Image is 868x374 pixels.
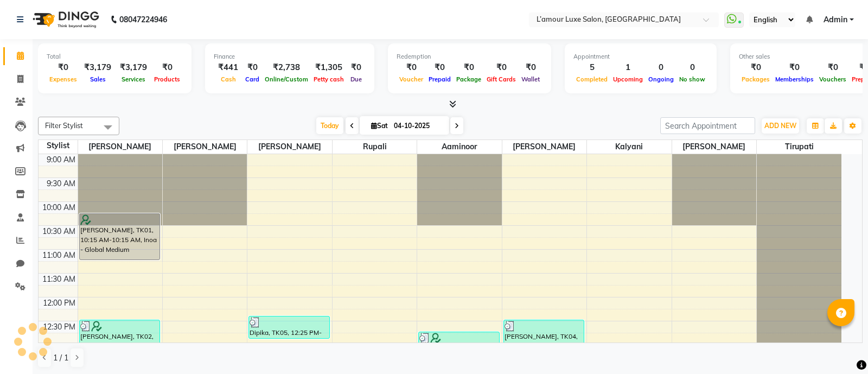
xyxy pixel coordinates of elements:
[151,61,183,74] div: ₹0
[40,202,78,213] div: 10:00 AM
[824,14,847,26] span: Admin
[45,121,83,130] span: Filter Stylist
[41,321,78,333] div: 12:30 PM
[53,352,68,364] span: 1 / 1
[587,140,671,154] span: Kalyani
[348,75,365,83] span: Due
[660,117,755,134] input: Search Appointment
[676,61,708,74] div: 0
[119,4,167,35] b: 08047224946
[397,75,426,83] span: Voucher
[247,140,331,154] span: [PERSON_NAME]
[40,226,78,237] div: 10:30 AM
[333,140,417,154] span: Rupali
[40,250,78,261] div: 11:00 AM
[739,75,773,83] span: Packages
[78,140,162,154] span: [PERSON_NAME]
[454,61,484,74] div: ₹0
[87,75,108,83] span: Sales
[39,140,78,151] div: Stylist
[47,61,80,74] div: ₹0
[484,61,519,74] div: ₹0
[646,75,676,83] span: Ongoing
[44,178,78,189] div: 9:30 AM
[249,316,329,338] div: Dipika, TK05, 12:25 PM-12:55 PM, Threading - Eyebrow/Upper lip/Lower Lip/[GEOGRAPHIC_DATA]/Forehead
[80,320,160,366] div: [PERSON_NAME], TK02, 12:30 PM-01:30 PM, Inoa - Touch -Up ( Upto 2 Inches) Expert
[47,52,183,61] div: Total
[610,75,646,83] span: Upcoming
[502,140,586,154] span: [PERSON_NAME]
[573,61,610,74] div: 5
[151,75,183,83] span: Products
[816,75,849,83] span: Vouchers
[391,118,445,134] input: 2025-10-04
[80,61,116,74] div: ₹3,179
[214,61,242,74] div: ₹441
[44,154,78,166] div: 9:00 AM
[163,140,247,154] span: [PERSON_NAME]
[80,214,160,259] div: [PERSON_NAME], TK01, 10:15 AM-10:15 AM, Inoa - Global Medium
[242,75,262,83] span: Card
[676,75,708,83] span: No show
[368,122,391,130] span: Sat
[573,52,708,61] div: Appointment
[773,75,816,83] span: Memberships
[41,297,78,309] div: 12:00 PM
[316,117,343,134] span: Today
[764,122,796,130] span: ADD NEW
[757,140,841,154] span: Tirupati
[816,61,849,74] div: ₹0
[454,75,484,83] span: Package
[397,61,426,74] div: ₹0
[311,61,347,74] div: ₹1,305
[504,320,584,366] div: [PERSON_NAME], TK04, 12:30 PM-12:30 PM, Haircut & Styling - Kids (Upto 12 Years)
[262,61,311,74] div: ₹2,738
[242,61,262,74] div: ₹0
[646,61,676,74] div: 0
[28,4,102,35] img: logo
[397,52,542,61] div: Redemption
[311,75,347,83] span: Petty cash
[218,75,239,83] span: Cash
[773,61,816,74] div: ₹0
[484,75,519,83] span: Gift Cards
[610,61,646,74] div: 1
[426,75,454,83] span: Prepaid
[762,118,799,134] button: ADD NEW
[116,61,151,74] div: ₹3,179
[519,61,542,74] div: ₹0
[347,61,366,74] div: ₹0
[119,75,148,83] span: Services
[573,75,610,83] span: Completed
[739,61,773,74] div: ₹0
[40,274,78,285] div: 11:30 AM
[214,52,366,61] div: Finance
[672,140,756,154] span: [PERSON_NAME]
[262,75,311,83] span: Online/Custom
[519,75,542,83] span: Wallet
[417,140,501,154] span: Aaminoor
[47,75,80,83] span: Expenses
[426,61,454,74] div: ₹0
